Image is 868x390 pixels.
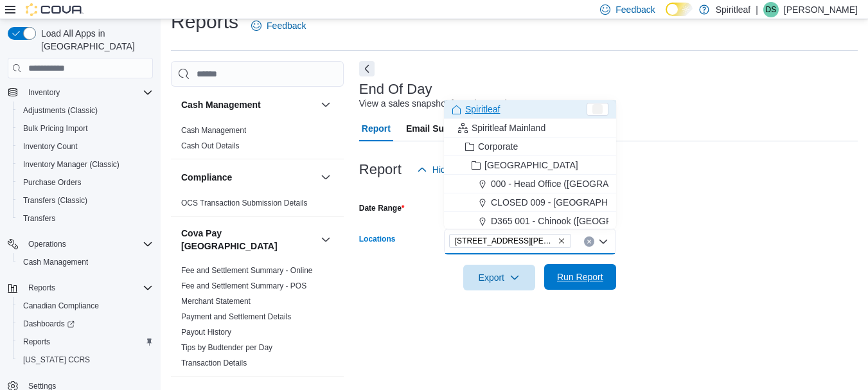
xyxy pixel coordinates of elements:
[18,139,83,154] a: Inventory Count
[318,97,333,112] button: Cash Management
[18,175,87,190] a: Purchase Orders
[13,191,158,209] button: Transfers (Classic)
[13,253,158,271] button: Cash Management
[28,283,55,293] span: Reports
[181,312,291,322] span: Payment and Settlement Details
[598,236,608,247] button: Close list of options
[28,87,60,98] span: Inventory
[171,195,344,216] div: Compliance
[181,296,251,306] span: Merchant Statement
[18,254,153,270] span: Cash Management
[23,195,87,206] span: Transfers (Classic)
[584,236,594,247] button: Clear input
[23,280,153,296] span: Reports
[23,123,88,134] span: Bulk Pricing Import
[3,279,158,297] button: Reports
[181,126,246,135] a: Cash Management
[359,61,375,76] button: Next
[181,141,240,151] span: Cash Out Details
[181,265,313,276] span: Fee and Settlement Summary - Online
[444,212,616,231] button: D365 001 - Chinook ([GEOGRAPHIC_DATA])
[18,316,80,332] a: Dashboards
[181,98,315,111] button: Cash Management
[18,157,125,172] a: Inventory Manager (Classic)
[756,2,758,17] p: |
[18,334,55,350] a: Reports
[472,121,545,134] span: Spiritleaf Mainland
[23,177,82,188] span: Purchase Orders
[171,123,344,159] div: Cash Management
[181,141,240,150] a: Cash Out Details
[432,163,500,176] span: Hide Parameters
[13,209,158,227] button: Transfers
[181,297,251,306] a: Merchant Statement
[18,334,153,350] span: Reports
[18,175,153,190] span: Purchase Orders
[181,171,232,184] h3: Compliance
[18,157,153,172] span: Inventory Manager (Classic)
[18,139,153,154] span: Inventory Count
[23,85,153,100] span: Inventory
[23,355,90,365] span: [US_STATE] CCRS
[766,2,777,17] span: DS
[359,162,402,177] h3: Report
[359,203,405,213] label: Date Range
[557,270,603,283] span: Run Report
[666,16,666,17] span: Dark Mode
[18,298,104,314] a: Canadian Compliance
[763,2,779,17] div: Danielle S
[616,3,655,16] span: Feedback
[444,193,616,212] button: CLOSED 009 - [GEOGRAPHIC_DATA].
[484,159,578,172] span: [GEOGRAPHIC_DATA]
[716,2,750,17] p: Spiritleaf
[18,254,93,270] a: Cash Management
[181,358,247,368] span: Transaction Details
[13,120,158,137] button: Bulk Pricing Import
[18,193,153,208] span: Transfers (Classic)
[465,103,500,116] span: Spiritleaf
[444,119,616,137] button: Spiritleaf Mainland
[181,343,272,352] a: Tips by Budtender per Day
[181,359,247,368] a: Transaction Details
[23,105,98,116] span: Adjustments (Classic)
[318,170,333,185] button: Compliance
[18,316,153,332] span: Dashboards
[181,198,308,208] span: OCS Transaction Submission Details
[181,327,231,337] span: Payout History
[23,213,55,224] span: Transfers
[359,234,396,244] label: Locations
[18,193,93,208] a: Transfers (Classic)
[13,155,158,173] button: Inventory Manager (Classic)
[171,9,238,35] h1: Reports
[491,177,663,190] span: 000 - Head Office ([GEOGRAPHIC_DATA])
[18,298,153,314] span: Canadian Compliance
[23,280,60,296] button: Reports
[23,236,71,252] button: Operations
[13,351,158,369] button: [US_STATE] CCRS
[23,141,78,152] span: Inventory Count
[13,102,158,120] button: Adjustments (Classic)
[181,328,231,337] a: Payout History
[181,266,313,275] a: Fee and Settlement Summary - Online
[463,265,535,290] button: Export
[478,140,518,153] span: Corporate
[181,199,308,208] a: OCS Transaction Submission Details
[412,157,505,182] button: Hide Parameters
[26,3,84,16] img: Cova
[3,235,158,253] button: Operations
[359,97,547,111] div: View a sales snapshot for a date or date range.
[13,137,158,155] button: Inventory Count
[318,232,333,247] button: Cova Pay [GEOGRAPHIC_DATA]
[18,352,153,368] span: Washington CCRS
[18,211,153,226] span: Transfers
[544,264,616,290] button: Run Report
[23,85,65,100] button: Inventory
[246,13,311,39] a: Feedback
[784,2,858,17] p: [PERSON_NAME]
[444,156,616,175] button: [GEOGRAPHIC_DATA]
[13,297,158,315] button: Canadian Compliance
[181,227,315,253] button: Cova Pay [GEOGRAPHIC_DATA]
[444,137,616,156] button: Corporate
[267,19,306,32] span: Feedback
[471,265,527,290] span: Export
